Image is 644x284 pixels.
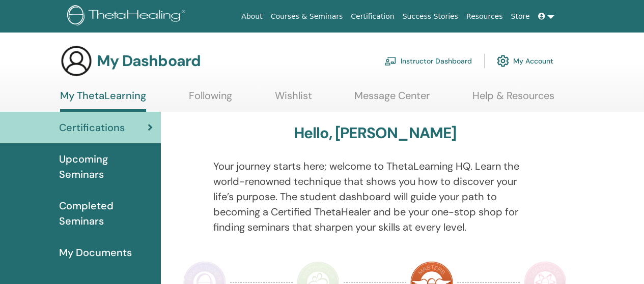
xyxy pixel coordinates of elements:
[97,52,201,70] h3: My Dashboard
[384,50,472,72] a: Instructor Dashboard
[497,52,509,70] img: cog.svg
[189,89,232,109] a: Following
[59,120,125,135] span: Certifications
[59,151,153,182] span: Upcoming Seminars
[462,7,507,26] a: Resources
[497,50,553,72] a: My Account
[267,7,347,26] a: Courses & Seminars
[59,198,153,229] span: Completed Seminars
[275,89,312,109] a: Wishlist
[472,89,554,109] a: Help & Resources
[67,5,189,28] img: logo.png
[213,159,537,235] p: Your journey starts here; welcome to ThetaLearning HQ. Learn the world-renowned technique that sh...
[237,7,266,26] a: About
[507,7,534,26] a: Store
[60,45,93,77] img: generic-user-icon.jpg
[399,7,462,26] a: Success Stories
[60,89,146,112] a: My ThetaLearning
[347,7,398,26] a: Certification
[294,124,457,142] h3: Hello, [PERSON_NAME]
[384,56,397,66] img: chalkboard-teacher.svg
[59,245,132,260] span: My Documents
[354,89,430,109] a: Message Center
